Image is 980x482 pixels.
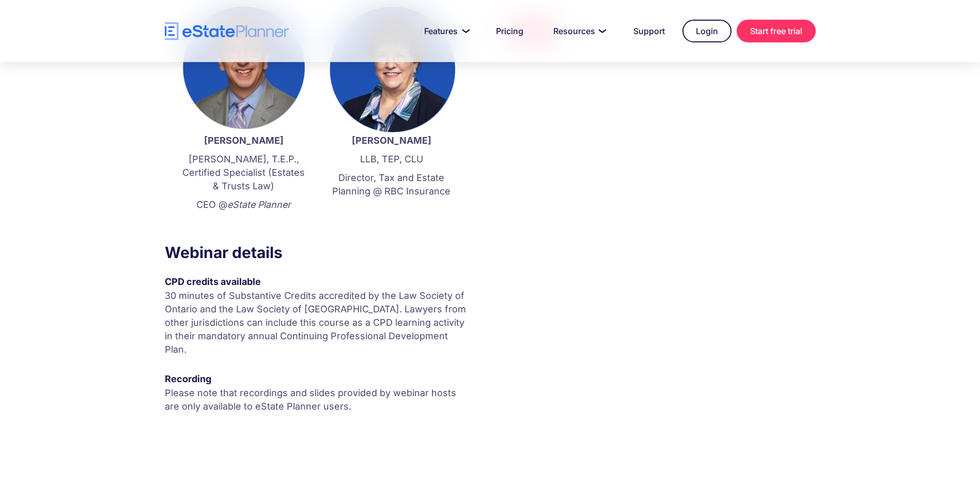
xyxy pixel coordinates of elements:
div: Recording [165,372,471,386]
p: Director, Tax and Estate Planning @ RBC Insurance [328,171,455,198]
span: Last Name [153,1,190,9]
p: ‍ [180,217,307,230]
a: Start free trial [737,20,816,42]
h3: Webinar details [165,240,471,264]
strong: CPD credits available [165,276,261,287]
a: home [165,22,289,40]
p: [PERSON_NAME], T.E.P., Certified Specialist (Estates & Trusts Law) [180,153,307,193]
span: Phone number [153,43,202,52]
p: 30 minutes of Substantive Credits accredited by the Law Society of Ontario and the Law Society of... [165,289,471,356]
a: Resources [541,21,616,41]
a: Pricing [484,21,536,41]
a: Login [682,20,732,42]
strong: [PERSON_NAME] [204,135,284,146]
p: Please note that recordings and slides provided by webinar hosts are only available to eState Pla... [165,386,471,413]
strong: [PERSON_NAME] [352,135,431,146]
em: eState Planner [227,199,291,210]
span: Number of [PERSON_NAME] per month [153,85,287,94]
p: ‍ [165,418,471,432]
p: ‍ [328,203,455,217]
a: Support [621,21,677,41]
a: Features [412,21,478,41]
p: LLB, TEP, CLU [328,153,455,166]
p: CEO @ [180,198,307,212]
